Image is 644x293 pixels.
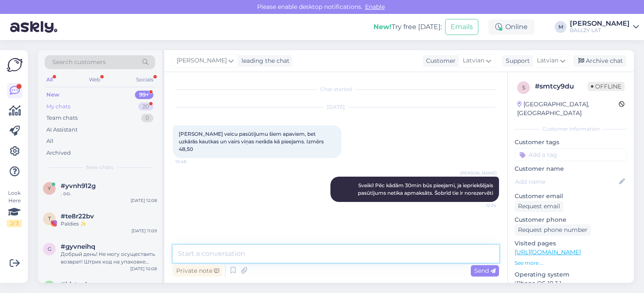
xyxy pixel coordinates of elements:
[570,20,630,27] div: [PERSON_NAME]
[535,81,588,91] div: # smtcy9du
[46,137,54,145] div: All
[61,212,94,220] span: #te8r22bv
[48,215,51,222] span: t
[445,19,478,35] button: Emails
[515,138,627,147] p: Customer tags
[515,259,627,267] p: See more ...
[423,56,456,65] div: Customer
[515,192,627,201] p: Customer email
[362,3,387,11] span: Enable
[515,279,627,288] p: iPhone OS 18.3.1
[48,246,51,252] span: g
[373,23,392,31] b: New!
[46,149,71,157] div: Archived
[61,220,157,228] div: Paldies ✨
[86,164,113,171] span: New chats
[537,56,558,65] span: Latvian
[460,170,496,176] span: [PERSON_NAME]
[46,91,59,99] div: New
[46,126,78,134] div: AI Assistant
[555,21,566,33] div: M
[130,266,157,272] div: [DATE] 10:08
[141,114,153,122] div: 0
[515,248,581,256] a: [URL][DOMAIN_NAME]
[522,84,525,91] span: s
[179,131,325,152] span: [PERSON_NAME] veicu pasūtījumu šiem apaviem, bet uzkārās kautkas un vairs viņas nerāda kā pieejam...
[515,270,627,279] p: Operating system
[515,177,617,186] input: Add name
[61,250,157,266] div: Добрый день! Не могу осуществить возврат! Штрих код на упаковке 00364300487160221313 . Как я долж...
[61,182,96,190] span: #yvnh912g
[515,215,627,224] p: Customer phone
[465,202,496,209] span: 12:34
[173,86,499,93] div: Chat started
[52,58,106,67] span: Search customers
[45,74,54,85] div: All
[515,164,627,173] p: Customer name
[573,55,626,67] div: Archive chat
[515,239,627,248] p: Visited pages
[488,19,534,35] div: Online
[517,100,619,118] div: [GEOGRAPHIC_DATA], [GEOGRAPHIC_DATA]
[173,265,223,277] div: Private note
[474,267,496,274] span: Send
[502,56,530,65] div: Support
[7,57,23,73] img: Askly Logo
[131,228,157,234] div: [DATE] 11:09
[131,197,157,204] div: [DATE] 12:08
[570,27,630,34] div: BALLZY LAT
[463,56,484,65] span: Latvian
[61,190,157,197] div: . оо.
[61,281,89,288] span: #jriztuak
[173,103,499,111] div: [DATE]
[177,56,227,65] span: [PERSON_NAME]
[238,56,290,65] div: leading the chat
[358,182,494,196] span: Sveiki! Pēc kādām 30min būs pieejami, ja iepriekšējais pasūtījums netika apmaksāts. Šobrīd tie ir...
[134,74,155,85] div: Socials
[7,220,22,227] div: 2 / 3
[138,102,153,111] div: 20
[7,189,22,227] div: Look Here
[515,224,591,236] div: Request phone number
[46,102,70,111] div: My chats
[46,114,78,122] div: Team chats
[588,82,625,91] span: Offline
[570,20,639,34] a: [PERSON_NAME]BALLZY LAT
[175,159,207,165] span: 10:48
[61,243,95,250] span: #gyvneihq
[87,74,102,85] div: Web
[515,148,627,161] input: Add a tag
[48,185,51,191] span: y
[515,201,563,212] div: Request email
[135,91,153,99] div: 99+
[373,22,442,32] div: Try free [DATE]:
[515,125,627,133] div: Customer information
